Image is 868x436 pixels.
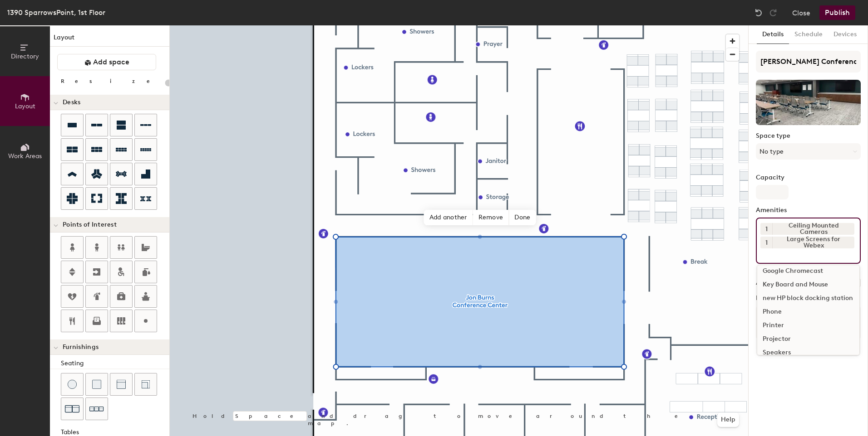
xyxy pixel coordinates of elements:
div: Speakers [757,346,859,359]
button: Publish [819,5,855,20]
span: Layout [15,102,35,110]
img: Couch (x3) [89,402,104,416]
div: Phone [757,305,859,319]
button: Add space [57,54,156,70]
button: 1 [760,237,772,248]
span: Points of Interest [63,221,117,228]
button: Schedule [789,25,828,44]
span: 1 [765,238,768,247]
div: Ceiling Mounted Cameras [772,223,854,235]
span: Remove [473,210,509,225]
img: Stool [68,380,77,389]
label: Space type [756,132,861,140]
img: Cushion [92,380,101,389]
span: Work Areas [8,152,42,160]
img: The space named Jon Burns Conference Center [756,80,861,125]
span: 1 [765,224,768,234]
button: Help [717,412,739,427]
span: Directory [11,53,39,60]
button: Stool [61,373,84,396]
button: No type [756,143,861,160]
button: Couch (x2) [61,397,84,420]
label: Capacity [756,174,861,181]
div: Key Board and Mouse [757,278,859,291]
button: Couch (corner) [134,373,157,396]
button: 1 [760,223,772,235]
img: Couch (corner) [141,380,150,389]
div: Printer [757,319,859,332]
label: Accessible [756,279,788,286]
span: Furnishings [63,344,99,351]
div: Google Chromecast [757,264,859,278]
div: Seating [61,358,169,368]
div: Large Screens for Webex [772,237,854,248]
button: Devices [828,25,862,44]
span: Add space [93,58,129,67]
img: Couch (x2) [65,402,79,416]
div: Projector [757,332,859,346]
div: new HP block docking station [757,291,859,305]
img: Redo [769,8,778,17]
div: Resize [61,78,161,85]
span: Done [509,210,536,225]
span: Desks [63,99,80,106]
span: Add another [424,210,473,225]
div: 1390 SparrowsPoint, 1st Floor [7,7,105,18]
img: Couch (middle) [117,380,126,389]
button: Close [792,5,810,20]
h1: Layout [50,33,169,47]
label: Notes [756,295,861,302]
button: Cushion [85,373,108,396]
img: Undo [754,8,763,17]
button: Couch (x3) [85,397,108,420]
label: Amenities [756,207,861,214]
button: Details [757,25,789,44]
button: Couch (middle) [110,373,133,396]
